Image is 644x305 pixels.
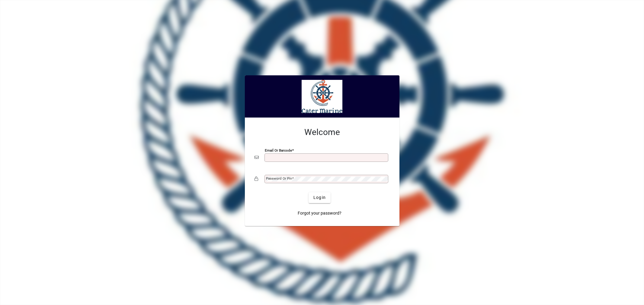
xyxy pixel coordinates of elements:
[266,176,292,181] mat-label: Password or Pin
[295,208,344,219] a: Forgot your password?
[309,192,331,203] button: Login
[265,148,292,152] mat-label: Email or Barcode
[313,194,326,201] span: Login
[298,210,341,216] span: Forgot your password?
[255,127,390,137] h2: Welcome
